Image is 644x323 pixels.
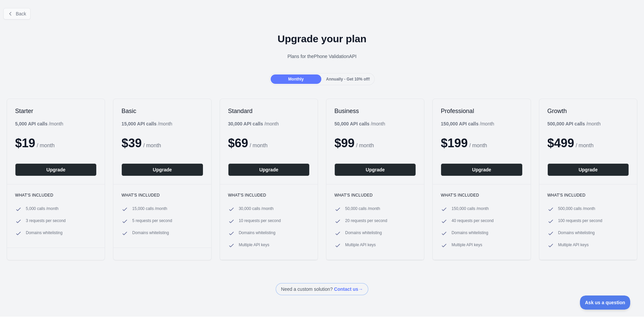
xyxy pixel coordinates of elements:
[441,136,468,150] span: $ 199
[228,120,279,127] div: / month
[334,120,385,127] div: / month
[441,121,478,126] b: 150,000 API calls
[580,295,631,310] iframe: Toggle Customer Support
[228,107,310,115] h2: Standard
[228,121,263,126] b: 30,000 API calls
[441,107,522,115] h2: Professional
[334,136,355,150] span: $ 99
[334,107,416,115] h2: Business
[441,120,494,127] div: / month
[334,121,370,126] b: 50,000 API calls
